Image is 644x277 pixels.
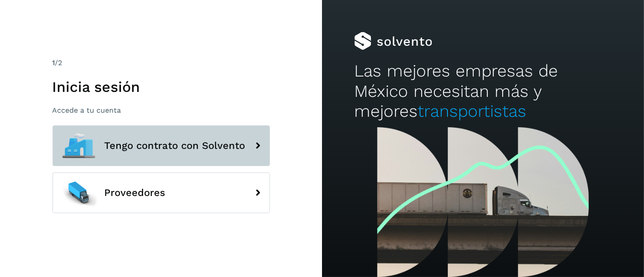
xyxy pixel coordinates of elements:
[418,101,526,121] span: transportistas
[53,172,270,213] button: Proveedores
[354,61,612,121] h2: Las mejores empresas de México necesitan más y mejores
[53,106,270,115] p: Accede a tu cuenta
[105,187,166,198] span: Proveedores
[53,125,270,166] button: Tengo contrato con Solvento
[53,57,270,68] div: /2
[53,58,55,67] span: 1
[105,140,245,151] span: Tengo contrato con Solvento
[53,78,270,96] h1: Inicia sesión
